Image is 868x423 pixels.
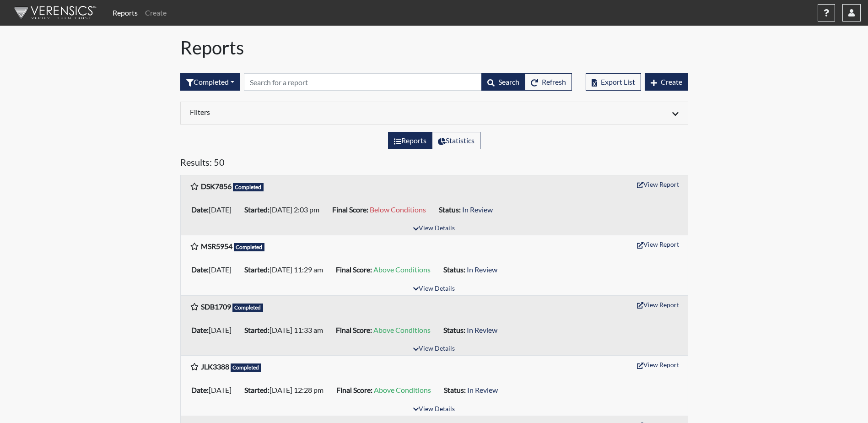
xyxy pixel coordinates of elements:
button: View Details [409,283,459,295]
a: Reports [109,4,141,22]
li: [DATE] 2:03 pm [241,202,329,217]
span: Below Conditions [370,205,426,214]
span: In Review [467,385,498,394]
b: JLK3388 [201,362,229,371]
li: [DATE] [188,202,241,217]
button: View Report [633,358,683,372]
h5: Results: 50 [180,157,688,171]
div: Filter by interview status [180,73,240,91]
button: View Report [633,298,683,312]
span: Completed [231,363,262,372]
span: In Review [467,265,497,274]
button: View Details [409,343,459,355]
span: Search [498,77,519,86]
b: Status: [443,265,465,274]
span: Export List [601,77,635,86]
b: Final Score: [332,205,368,214]
button: View Report [633,237,683,251]
button: View Details [409,403,459,416]
span: Above Conditions [374,385,431,394]
label: View the list of reports [388,132,432,149]
b: Final Score: [336,385,372,394]
li: [DATE] 11:33 am [241,323,332,337]
button: View Report [633,177,683,191]
button: View Details [409,222,459,235]
h1: Reports [180,37,688,59]
b: Started: [244,265,270,274]
span: Completed [233,183,264,191]
b: MSR5954 [201,242,232,250]
b: Started: [244,205,270,214]
b: Date: [191,265,209,274]
span: In Review [462,205,493,214]
span: Completed [232,304,264,312]
b: Date: [191,325,209,334]
button: Create [645,73,688,91]
h6: Filters [190,108,427,116]
span: Completed [234,243,265,251]
b: Final Score: [336,325,372,334]
div: Click to expand/collapse filters [183,108,685,119]
span: Above Conditions [373,325,431,334]
b: DSK7856 [201,182,232,190]
button: Refresh [525,73,572,91]
span: Above Conditions [373,265,431,274]
b: Date: [191,205,209,214]
b: Status: [439,205,461,214]
button: Export List [586,73,641,91]
b: Final Score: [336,265,372,274]
input: Search by Registration ID, Interview Number, or Investigation Name. [244,73,482,91]
li: [DATE] 11:29 am [241,262,332,277]
span: Create [661,77,682,86]
li: [DATE] [188,323,241,337]
a: Create [141,4,170,22]
li: [DATE] [188,383,241,397]
b: Status: [443,325,465,334]
li: [DATE] 12:28 pm [241,383,333,397]
b: SDB1709 [201,302,231,311]
span: Refresh [542,77,566,86]
button: Completed [180,73,240,91]
span: In Review [467,325,497,334]
b: Started: [244,385,270,394]
button: Search [481,73,525,91]
b: Date: [191,385,209,394]
li: [DATE] [188,262,241,277]
label: View statistics about completed interviews [432,132,480,149]
b: Started: [244,325,270,334]
b: Status: [444,385,466,394]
